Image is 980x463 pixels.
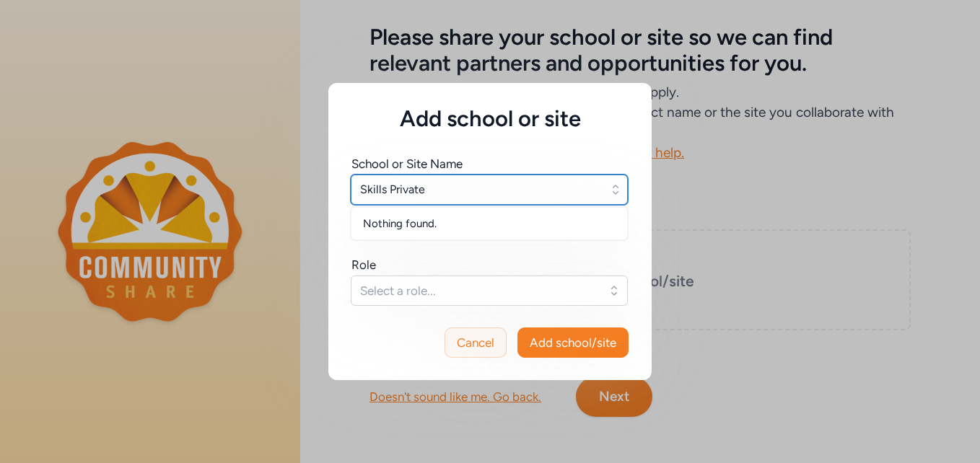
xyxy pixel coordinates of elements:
div: Role [351,256,376,273]
span: Select a role... [360,282,598,299]
button: Select a role... [351,275,628,306]
span: Cancel [457,334,494,351]
button: Cancel [445,327,507,358]
div: Nothing found. [351,211,627,237]
div: School or Site Name [351,155,463,172]
span: Add school/site [530,334,616,351]
input: Enter school name... [351,175,628,205]
h5: Add school or site [351,106,629,132]
button: Add school/site [517,327,629,358]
